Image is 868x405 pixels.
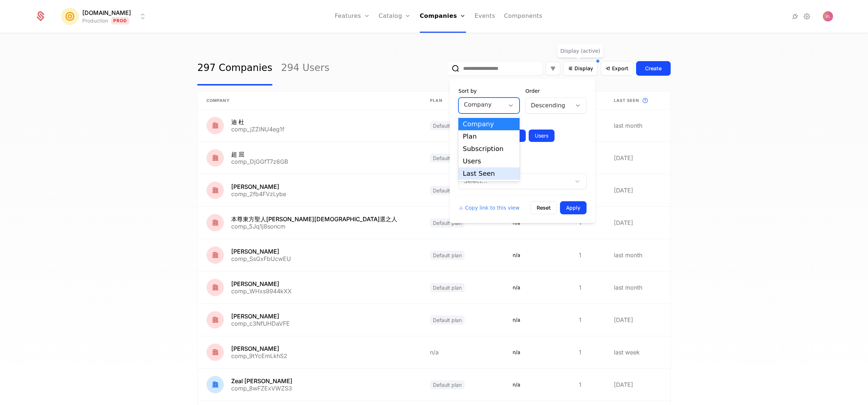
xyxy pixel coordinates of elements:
[458,87,520,95] div: Sort by
[82,17,108,24] div: Production
[63,8,147,24] button: Select environment
[281,51,330,86] a: 294 Users
[560,201,587,214] button: Apply
[463,158,515,164] div: Users
[563,61,598,76] button: Display
[791,12,800,21] a: Integrations
[636,61,671,76] button: Create
[198,92,421,110] th: Company
[546,61,560,75] button: Filter options
[458,163,587,170] div: Display features
[111,17,130,24] span: Prod
[463,133,515,140] div: Plan
[612,65,628,72] span: Export
[458,119,587,127] div: Display columns
[530,201,557,214] button: Reset
[421,92,504,110] th: Plan
[61,8,79,25] img: Mention.click
[823,11,833,21] img: Vlad Len
[575,65,593,72] span: Display
[458,204,520,211] button: Copy link to this view
[645,65,662,72] div: Create
[197,51,272,86] a: 297 Companies
[465,204,520,211] span: Copy link to this view
[802,12,811,21] a: Settings
[463,121,515,127] div: Company
[463,146,515,152] div: Subscription
[82,8,131,17] span: [DOMAIN_NAME]
[614,98,639,104] span: Last seen
[601,61,633,76] button: Export
[464,177,567,186] div: Select...
[529,130,555,142] button: Users
[450,79,595,223] div: Display
[463,170,515,177] div: Last Seen
[823,11,833,21] button: Open user button
[557,44,603,57] div: Display (active)
[525,87,587,95] div: Order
